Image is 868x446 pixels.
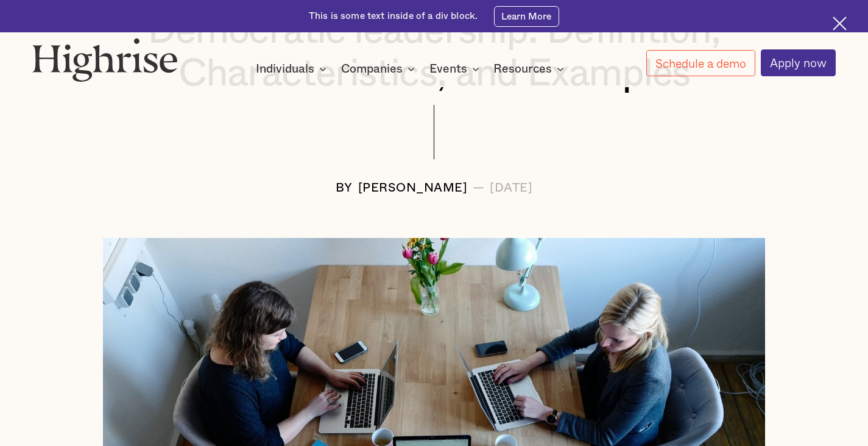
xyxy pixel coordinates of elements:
div: [PERSON_NAME] [358,181,468,195]
a: Schedule a demo [646,50,755,76]
div: This is some text inside of a div block. [309,10,478,23]
div: Individuals [256,62,314,76]
div: Companies [341,62,418,76]
div: Companies [341,62,403,76]
div: Resources [493,62,568,76]
a: Learn More [494,6,559,27]
div: Events [429,62,483,76]
img: Highrise logo [32,38,177,82]
div: — [473,181,485,195]
div: BY [336,181,353,195]
div: Resources [493,62,552,76]
a: Apply now [761,49,836,76]
div: Events [429,62,467,76]
div: [DATE] [490,181,532,195]
img: Cross icon [833,16,847,31]
div: Individuals [256,62,330,76]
